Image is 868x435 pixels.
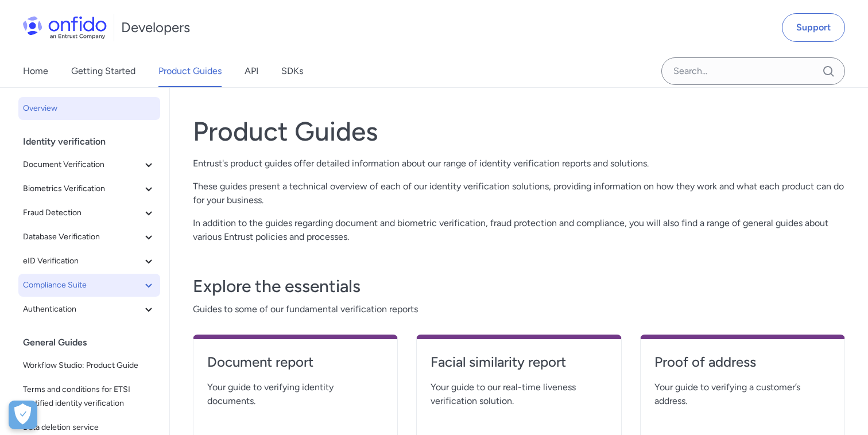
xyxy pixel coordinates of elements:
[18,177,160,200] button: Biometrics Verification
[158,55,222,87] a: Product Guides
[23,55,48,87] a: Home
[23,230,142,244] span: Database Verification
[23,158,142,172] span: Document Verification
[23,16,107,39] img: Onfido Logo
[207,353,383,371] h4: Document report
[23,359,156,372] span: Workflow Studio: Product Guide
[18,274,160,297] button: Compliance Suite
[18,250,160,273] button: eID Verification
[193,302,845,316] span: Guides to some of our fundamental verification reports
[23,102,156,115] span: Overview
[23,302,142,316] span: Authentication
[18,298,160,321] button: Authentication
[431,353,607,371] h4: Facial similarity report
[71,55,135,87] a: Getting Started
[18,378,160,415] a: Terms and conditions for ETSI certified identity verification
[193,275,845,298] h3: Explore the essentials
[121,18,190,37] h1: Developers
[23,254,142,268] span: eID Verification
[193,216,845,244] p: In addition to the guides regarding document and biometric verification, fraud protection and com...
[9,401,37,429] button: Open Preferences
[193,157,845,170] p: Entrust's product guides offer detailed information about our range of identity verification repo...
[23,383,156,410] span: Terms and conditions for ETSI certified identity verification
[654,380,831,408] span: Your guide to verifying a customer’s address.
[23,182,142,196] span: Biometrics Verification
[23,130,165,153] div: Identity verification
[207,380,383,408] span: Your guide to verifying identity documents.
[281,55,303,87] a: SDKs
[193,180,845,207] p: These guides present a technical overview of each of our identity verification solutions, providi...
[23,331,165,354] div: General Guides
[661,57,845,85] input: Onfido search input field
[431,353,607,380] a: Facial similarity report
[654,353,831,380] a: Proof of address
[23,206,142,220] span: Fraud Detection
[245,55,258,87] a: API
[782,13,845,42] a: Support
[18,97,160,120] a: Overview
[431,380,607,408] span: Your guide to our real-time liveness verification solution.
[18,153,160,176] button: Document Verification
[193,115,845,147] h1: Product Guides
[18,201,160,224] button: Fraud Detection
[9,401,37,429] div: Cookie Preferences
[654,353,831,371] h4: Proof of address
[23,421,156,434] span: Data deletion service
[207,353,383,380] a: Document report
[23,278,142,292] span: Compliance Suite
[18,354,160,377] a: Workflow Studio: Product Guide
[18,226,160,248] button: Database Verification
